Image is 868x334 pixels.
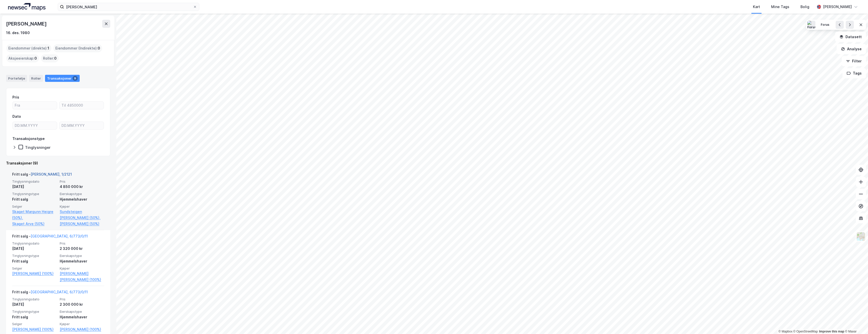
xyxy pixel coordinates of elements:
a: OpenStreetMap [793,330,818,333]
span: Tinglysningstype [12,254,57,258]
a: [PERSON_NAME] (100%) [60,326,104,332]
div: [DATE] [12,246,57,252]
div: Fritt salg [12,258,57,264]
input: DD.MM.YYYY [13,122,57,129]
button: Datasett [835,32,866,42]
div: 2 300 000 kr [60,301,104,307]
span: 0 [54,55,57,61]
span: 0 [34,55,37,61]
span: Pris [60,241,104,246]
input: DD.MM.YYYY [59,122,104,129]
span: Tinglysningstype [12,192,57,196]
a: Sundsteigen [PERSON_NAME] (50%), [60,209,104,221]
div: Mine Tags [771,4,789,10]
div: Transaksjoner [45,75,80,82]
span: 0 [98,45,100,51]
span: Tinglysningsdato [12,297,57,301]
div: Pris [12,94,19,100]
a: [PERSON_NAME] [PERSON_NAME] (100%) [60,271,104,283]
div: [DATE] [12,184,57,190]
div: [PERSON_NAME] [6,20,48,28]
a: Skaget Margunn Heigre (50%), [12,209,57,221]
img: Z [856,232,866,241]
div: 4 850 000 kr [60,184,104,190]
div: 9 [73,76,78,81]
input: Fra [13,102,57,109]
img: logo.a4113a55bc3d86da70a041830d287a7e.svg [8,3,46,11]
div: Hjemmelshaver [60,258,104,264]
span: Kjøper [60,322,104,326]
a: [PERSON_NAME] (100%) [12,271,57,277]
div: Fritt salg [12,314,57,320]
div: Dato [12,113,21,120]
button: Tags [842,68,866,78]
div: Hjemmelshaver [60,314,104,320]
span: Pris [60,297,104,301]
div: Bolig [800,4,809,10]
iframe: Chat Widget [843,310,868,334]
a: [PERSON_NAME] (50%) [60,221,104,227]
span: Selger [12,266,57,271]
div: Fritt salg [12,196,57,202]
div: Aksjeeierskap : [6,54,39,62]
a: [GEOGRAPHIC_DATA], 6/773/0/11 [31,290,88,294]
span: Kjøper [60,266,104,271]
div: Hjemmelshaver [60,196,104,202]
div: [PERSON_NAME] [823,4,852,10]
span: Kjøper [60,204,104,209]
span: Tinglysningstype [12,309,57,314]
span: Eierskapstype [60,309,104,314]
span: Pris [60,179,104,184]
img: Forus [807,21,815,29]
div: Eiendommer (Indirekte) : [53,44,102,52]
button: Filter [842,56,866,66]
button: Analyse [837,44,866,54]
input: Søk på adresse, matrikkel, gårdeiere, leietakere eller personer [64,3,193,11]
div: Kontrollprogram for chat [843,310,868,334]
a: [PERSON_NAME], 1/2121 [31,172,72,176]
a: Mapbox [778,330,792,333]
div: Fritt salg - [12,171,72,179]
a: Improve this map [819,330,844,333]
div: Roller : [41,54,59,62]
div: Forus [821,23,830,27]
div: Portefølje [6,75,27,82]
button: Forus [817,21,833,29]
span: Selger [12,322,57,326]
span: Eierskapstype [60,254,104,258]
span: Tinglysningsdato [12,179,57,184]
div: Transaksjoner (9) [6,160,110,166]
a: [PERSON_NAME] (100%) [12,326,57,332]
div: Tinglysninger [25,145,51,150]
a: Skaget Arve (50%) [12,221,57,227]
span: Selger [12,204,57,209]
span: Tinglysningsdato [12,241,57,246]
a: [GEOGRAPHIC_DATA], 6/773/0/11 [31,234,88,238]
div: Transaksjonstype [12,136,45,142]
div: 2 320 000 kr [60,246,104,252]
div: Fritt salg - [12,233,88,241]
div: [DATE] [12,301,57,307]
div: 16. des. 1980 [6,30,30,36]
div: Fritt salg - [12,289,88,297]
span: Eierskapstype [60,192,104,196]
span: 1 [48,45,49,51]
div: Roller [29,75,43,82]
input: Til 4850000 [59,102,104,109]
div: Eiendommer (direkte) : [6,44,51,52]
div: Kart [753,4,760,10]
